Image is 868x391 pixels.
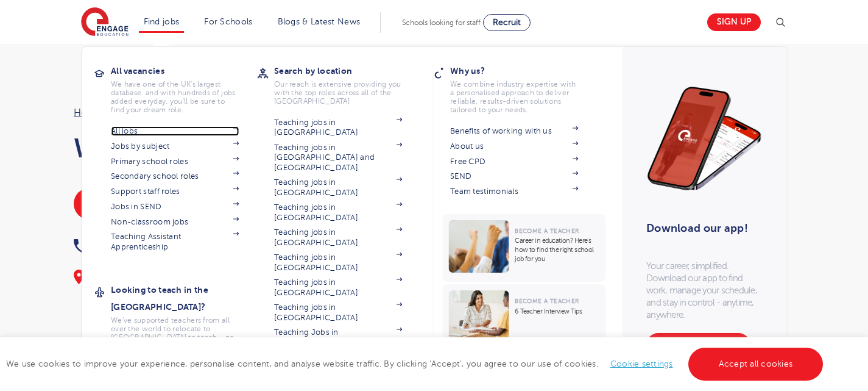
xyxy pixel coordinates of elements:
p: Our reach is extensive providing you with the top roles across all of the [GEOGRAPHIC_DATA] [274,80,402,106]
a: Team testimonials [450,187,578,196]
div: Make a difference every day by working in SEND, supporting children and young people with special... [74,270,422,321]
a: For Schools [204,17,252,26]
a: SEND [450,171,578,181]
a: 0333 800 7800 [74,237,217,256]
a: SEND Vacancies [74,188,169,220]
a: Sign up [707,13,761,31]
span: Become a Teacher [515,298,579,304]
a: Secondary school roles [111,171,239,181]
a: Download our app [646,333,750,356]
a: Teaching jobs in [GEOGRAPHIC_DATA] [274,253,402,273]
a: All vacanciesWe have one of the UK's largest database. and with hundreds of jobs added everyday. ... [111,62,257,114]
h1: Work in SEND [74,133,422,163]
a: Teaching Jobs in [GEOGRAPHIC_DATA] [274,328,402,348]
span: Recruit [493,18,521,27]
p: Your career, simplified. Download our app to find work, manage your schedule, and stay in control... [646,260,762,321]
a: Teaching Assistant Apprenticeship [111,232,239,252]
h3: Why us? [450,62,596,79]
span: We use cookies to improve your experience, personalise content, and analyse website traffic. By c... [6,359,826,368]
p: 6 Teacher Interview Tips [515,307,599,316]
a: Jobs by subject [111,142,239,151]
a: Why us?We combine industry expertise with a personalised approach to deliver reliable, results-dr... [450,62,596,114]
a: Teaching jobs in [GEOGRAPHIC_DATA] [274,203,402,223]
a: Blogs & Latest News [278,17,361,26]
a: About us [450,142,578,151]
h3: Download our app! [646,215,757,242]
a: All jobs [111,126,239,136]
a: Search by locationOur reach is extensive providing you with the top roles across all of the [GEOG... [274,62,420,106]
a: Free CPD [450,157,578,167]
a: Become a TeacherCareer in education? Here’s how to find the right school job for you [442,214,609,282]
span: Schools looking for staff [402,18,481,27]
p: We've supported teachers from all over the world to relocate to [GEOGRAPHIC_DATA] to teach - no m... [111,316,239,367]
a: Teaching jobs in [GEOGRAPHIC_DATA] [274,118,402,138]
a: Benefits of working with us [450,126,578,136]
a: Accept all cookies [688,348,824,381]
h3: Search by location [274,62,420,79]
a: Teaching jobs in [GEOGRAPHIC_DATA] [274,303,402,323]
a: Support staff roles [111,187,239,196]
h3: Looking to teach in the [GEOGRAPHIC_DATA]? [111,281,257,315]
a: Looking to teach in the [GEOGRAPHIC_DATA]?We've supported teachers from all over the world to rel... [111,281,257,367]
a: Recruit [483,14,531,31]
a: Teaching jobs in [GEOGRAPHIC_DATA] [274,278,402,298]
a: Home [74,107,102,118]
a: Teaching jobs in [GEOGRAPHIC_DATA] and [GEOGRAPHIC_DATA] [274,143,402,173]
p: We have one of the UK's largest database. and with hundreds of jobs added everyday. you'll be sur... [111,80,239,114]
span: Become a Teacher [515,228,579,234]
a: Teaching jobs in [GEOGRAPHIC_DATA] [274,178,402,198]
a: Non-classroom jobs [111,217,239,227]
img: Engage Education [81,7,129,38]
a: Cookie settings [610,359,673,368]
a: Find jobs [144,17,180,26]
a: Primary school roles [111,157,239,167]
p: Career in education? Here’s how to find the right school job for you [515,236,599,264]
p: We combine industry expertise with a personalised approach to deliver reliable, results-driven so... [450,80,578,114]
nav: breadcrumb [74,105,422,121]
h3: All vacancies [111,62,257,79]
a: Jobs in SEND [111,202,239,212]
a: Become a Teacher6 Teacher Interview Tips [442,284,609,349]
a: Teaching jobs in [GEOGRAPHIC_DATA] [274,228,402,248]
